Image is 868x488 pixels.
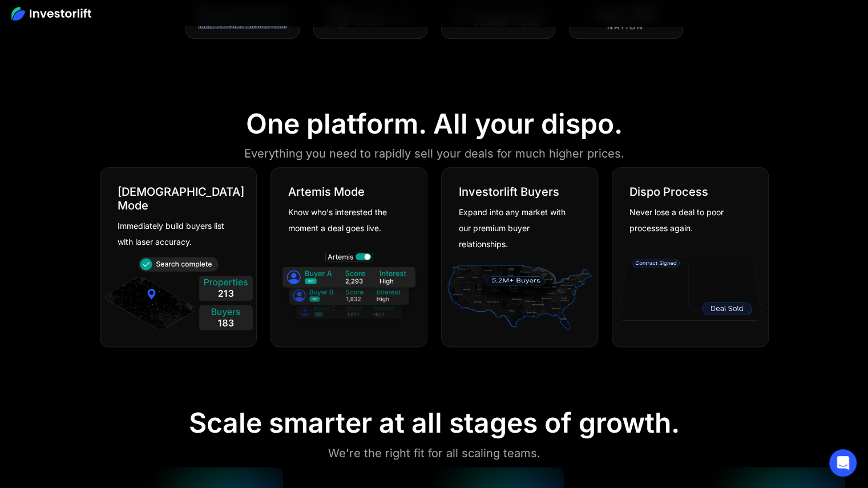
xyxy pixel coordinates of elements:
[829,449,857,477] div: Open Intercom Messenger
[118,185,244,212] div: [DEMOGRAPHIC_DATA] Mode
[459,204,572,252] div: Expand into any market with our premium buyer relationships.
[288,185,365,199] div: Artemis Mode
[328,444,540,462] div: We're the right fit for all scaling teams.
[246,107,623,140] div: One platform. All your dispo.
[244,144,624,163] div: Everything you need to rapidly sell your deals for much higher prices.
[629,185,708,199] div: Dispo Process
[629,204,742,236] div: Never lose a deal to poor processes again.
[118,218,231,250] div: Immediately build buyers list with laser accuracy.
[189,406,680,439] div: Scale smarter at all stages of growth.
[288,204,401,236] div: Know who's interested the moment a deal goes live.
[459,185,559,199] div: Investorlift Buyers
